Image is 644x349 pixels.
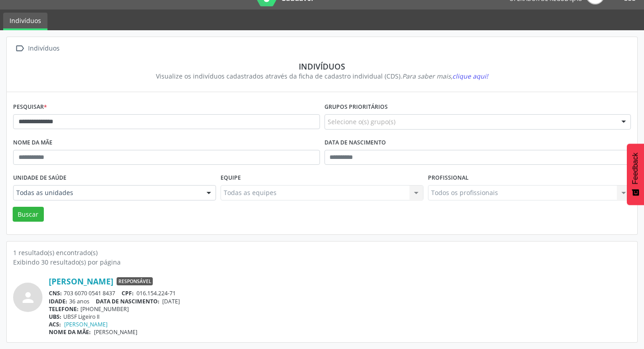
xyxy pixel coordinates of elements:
div: 1 resultado(s) encontrado(s) [13,248,631,257]
span: DATA DE NASCIMENTO: [96,298,160,305]
span: UBS: [49,313,61,321]
label: Profissional [428,171,469,185]
button: Buscar [13,207,44,222]
button: Feedback - Mostrar pesquisa [627,144,644,205]
span: [DATE] [162,298,180,305]
div: Exibindo 30 resultado(s) por página [13,257,631,267]
span: 016.154.224-71 [136,289,176,297]
span: Responsável [117,277,153,285]
div: [PHONE_NUMBER] [49,305,631,313]
span: CNS: [49,289,62,297]
span: IDADE: [49,298,67,305]
div: Indivíduos [26,42,61,55]
label: Grupos prioritários [324,100,388,114]
div: Visualize os indivíduos cadastrados através da ficha de cadastro individual (CDS). [19,71,625,81]
div: UBSF Ligeiro II [49,313,631,321]
label: Pesquisar [13,100,47,114]
span: Feedback [631,153,639,184]
a:  Indivíduos [13,42,61,55]
label: Unidade de saúde [13,171,66,185]
i:  [13,42,26,55]
a: [PERSON_NAME] [49,276,113,286]
span: NOME DA MÃE: [49,328,91,336]
div: Indivíduos [19,61,625,71]
span: [PERSON_NAME] [94,328,137,336]
span: clique aqui! [452,72,488,80]
label: Nome da mãe [13,136,52,150]
span: Todas as unidades [16,188,197,197]
a: [PERSON_NAME] [64,321,108,328]
i: Para saber mais, [402,72,488,80]
label: Data de nascimento [324,136,386,150]
span: TELEFONE: [49,305,79,313]
a: Indivíduos [3,13,47,30]
label: Equipe [221,171,241,185]
span: ACS: [49,321,61,328]
div: 703 6070 0541 8437 [49,289,631,297]
div: 36 anos [49,298,631,305]
span: Selecione o(s) grupo(s) [328,117,395,126]
i: person [20,289,36,306]
span: CPF: [122,289,134,297]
